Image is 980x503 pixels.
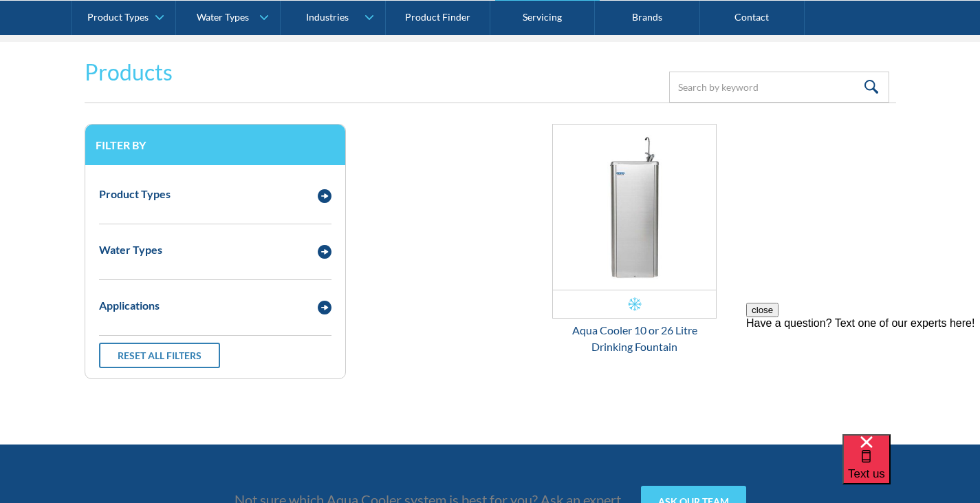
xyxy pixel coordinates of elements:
div: Product Types [87,11,149,23]
div: Product Types [99,186,171,202]
h2: Products [85,56,173,89]
img: Aqua Cooler 10 or 26 Litre Drinking Fountain [553,125,717,290]
div: Applications [99,297,160,314]
iframe: podium webchat widget prompt [746,303,980,451]
div: Water Types [197,11,249,23]
div: Aqua Cooler 10 or 26 Litre Drinking Fountain [552,322,717,355]
a: Aqua Cooler 10 or 26 Litre Drinking FountainAqua Cooler 10 or 26 Litre Drinking Fountain [552,124,717,355]
form: Email Form 3 [14,42,966,414]
div: Water Types [99,242,162,258]
iframe: podium webchat widget bubble [842,434,980,503]
input: Search by keyword [669,72,889,103]
h3: Filter by [96,138,335,151]
div: Industries [306,11,349,23]
a: Reset all filters [99,343,220,368]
